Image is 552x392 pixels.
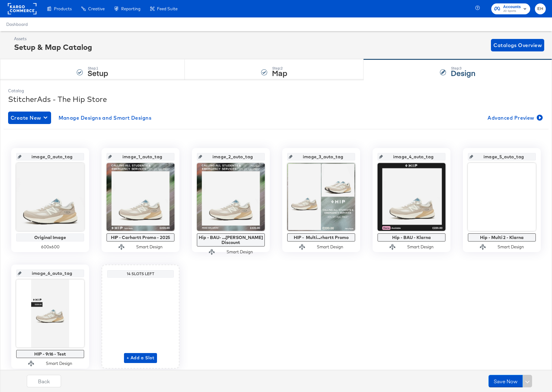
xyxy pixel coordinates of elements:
div: Hip - BAU- ...[PERSON_NAME] Discount [198,235,263,245]
span: Feed Suite [157,6,178,11]
span: + Add a Slot [126,354,155,362]
div: HIP - Carhartt Promo - 2025 [108,235,173,240]
span: Accounts [503,4,521,10]
div: Original Image [18,235,83,240]
div: Catalog [8,88,544,94]
span: Advanced Preview [488,113,541,122]
span: EH [537,5,543,12]
span: Manage Designs and Smart Designs [59,113,152,122]
a: Dashboard [6,22,28,27]
strong: Design [451,68,475,78]
div: Hip - BAU - Klarna [379,235,444,240]
div: HIP - 9:16 - Test [18,351,83,356]
span: Creative [88,6,105,11]
div: Smart Design [317,244,343,250]
div: Smart Design [407,244,434,250]
div: Smart Design [226,249,253,255]
div: Step: 1 [88,66,108,70]
strong: Setup [88,68,108,78]
span: Reporting [121,6,140,11]
button: Back [27,375,61,387]
div: Smart Design [46,361,72,366]
div: StitcherAds - The Hip Store [8,94,544,104]
button: Catalogs Overview [491,39,544,51]
div: Smart Design [497,244,524,250]
div: 14 Slots Left [109,271,172,276]
div: Smart Design [136,244,163,250]
span: Products [54,6,72,11]
div: Step: 3 [451,66,475,70]
strong: Map [272,68,287,78]
button: Save Now [488,375,523,387]
span: Create New [11,113,49,122]
span: JD Sports [503,9,521,14]
button: AccountsJD Sports [491,3,530,14]
div: 600 x 600 [16,244,84,250]
span: Catalogs Overview [493,41,542,50]
button: Manage Designs and Smart Designs [56,112,154,124]
div: Assets [14,36,92,42]
div: Hip - Multi 2 - Klarna [469,235,534,240]
div: Setup & Map Catalog [14,42,92,52]
div: Step: 2 [272,66,287,70]
button: EH [535,3,546,14]
button: Create New [8,112,51,124]
button: Advanced Preview [485,112,544,124]
div: HIP - Multi...rhartt Promo [289,235,354,240]
button: + Add a Slot [124,353,157,363]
